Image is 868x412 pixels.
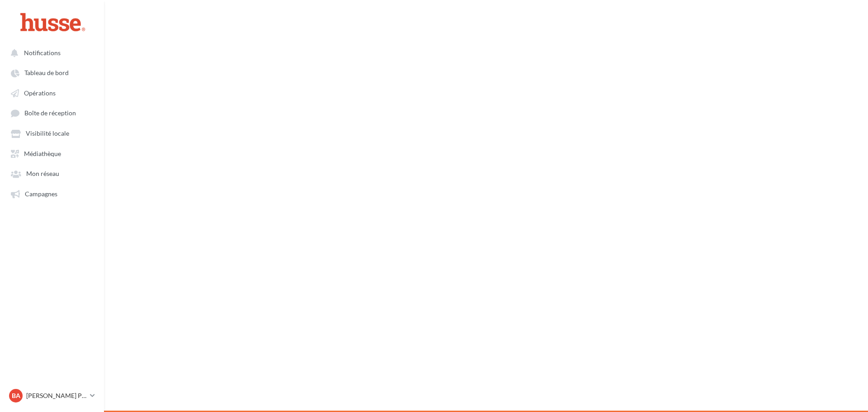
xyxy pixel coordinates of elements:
a: Campagnes [5,185,99,202]
a: Opérations [5,85,99,101]
span: Boîte de réception [24,109,76,117]
button: Notifications [5,44,95,61]
span: Visibilité locale [26,130,69,137]
span: Mon réseau [26,170,59,178]
span: Notifications [24,49,61,57]
span: Tableau de bord [24,69,69,77]
a: Visibilité locale [5,125,99,141]
p: [PERSON_NAME] Page [26,391,86,400]
span: Médiathèque [24,150,61,157]
a: Mon réseau [5,165,99,181]
span: Ba [12,391,20,400]
a: Tableau de bord [5,64,99,81]
span: Campagnes [25,190,57,198]
a: Boîte de réception [5,104,99,121]
a: Médiathèque [5,145,99,161]
a: Ba [PERSON_NAME] Page [7,387,97,404]
span: Opérations [24,89,56,97]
